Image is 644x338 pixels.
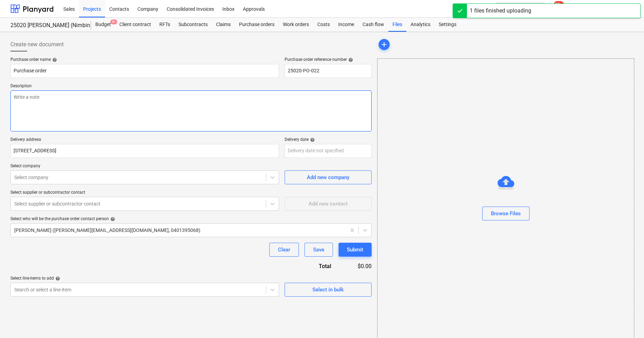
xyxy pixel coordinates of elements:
a: Analytics [406,18,435,32]
a: Budget9+ [91,18,115,32]
span: help [347,57,353,62]
div: Clear [278,245,290,254]
p: Select supplier or subcontractor contact [10,190,279,197]
span: Create new document [10,40,64,49]
div: Select in bulk [312,285,344,294]
p: Delivery address [10,137,279,144]
button: Submit [339,243,372,257]
a: Subcontracts [174,18,212,32]
button: Add new company [285,170,372,184]
button: Clear [269,243,299,257]
a: Cash flow [358,18,388,32]
button: Save [304,243,333,257]
span: help [109,217,115,222]
a: Settings [435,18,461,32]
div: Budget [91,18,115,32]
input: Document name [10,64,279,78]
a: Claims [212,18,235,32]
div: Select who will be the purchase order contact person [10,216,372,222]
a: Client contract [115,18,155,32]
div: 25020 [PERSON_NAME] (Nimbin Place Renovation) [10,22,83,29]
button: Select in bulk [285,283,372,297]
div: Purchase order name [10,57,279,63]
div: Select line-items to add [10,276,279,281]
div: Total [281,262,342,270]
input: Delivery date not specified [285,144,372,158]
a: Income [334,18,358,32]
a: Work orders [279,18,313,32]
input: Delivery address [10,144,279,158]
a: RFTs [155,18,174,32]
a: Files [388,18,406,32]
button: Browse Files [482,207,530,220]
span: 9+ [110,19,117,24]
div: Purchase order reference number [285,57,372,63]
span: help [51,57,57,62]
div: Delivery date [285,137,372,143]
p: Description [10,83,372,90]
a: Purchase orders [235,18,279,32]
a: Costs [313,18,334,32]
span: help [54,276,60,281]
div: Add new company [307,173,349,182]
p: Select company [10,163,279,170]
span: help [309,137,315,142]
span: add [380,40,388,49]
div: 1 files finished uploading [470,7,531,15]
div: Submit [347,245,363,254]
div: Browse Files [491,209,521,218]
input: Order number [285,64,372,78]
iframe: Chat Widget [609,305,644,338]
div: $0.00 [342,262,372,270]
div: Save [313,245,324,254]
